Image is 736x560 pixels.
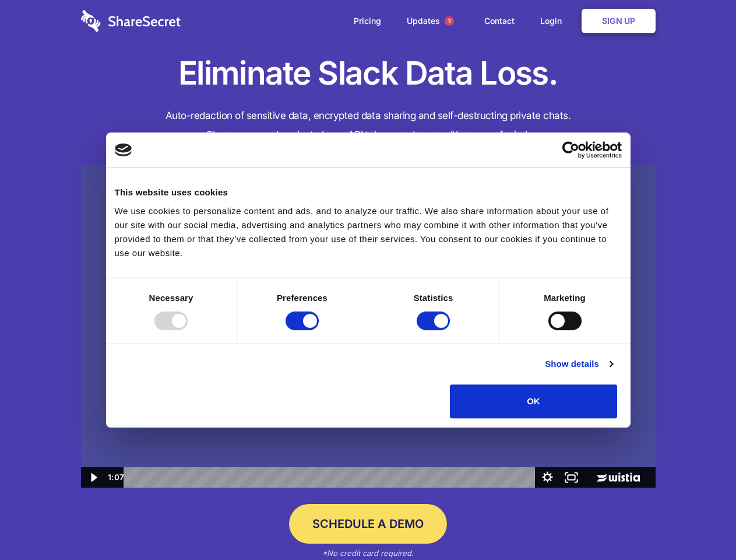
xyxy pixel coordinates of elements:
img: Sharesecret [81,164,656,488]
div: We use cookies to personalize content and ads, and to analyze our traffic. We also share informat... [115,204,622,260]
div: Playbar [133,467,530,488]
img: logo-wordmark-white-trans-d4663122ce5f474addd5e946df7df03e33cb6a1c49d2221995e7729f52c070b2.svg [81,10,181,32]
a: Wistia Logo -- Learn More [583,467,655,488]
a: Pricing [342,3,393,39]
h1: Eliminate Slack Data Loss. [81,52,656,94]
strong: Marketing [544,293,586,303]
a: Sign Up [582,9,656,33]
div: This website uses cookies [115,185,622,199]
button: OK [450,384,617,418]
button: Show settings menu [536,467,559,488]
span: 1 [445,16,454,26]
h4: Auto-redaction of sensitive data, encrypted data sharing and self-destructing private chats. Shar... [81,106,656,145]
a: Usercentrics Cookiebot - opens in a new window [520,141,622,159]
a: Show details [545,357,612,371]
a: Schedule a Demo [289,504,447,544]
strong: Preferences [277,293,327,303]
strong: Necessary [149,293,193,303]
a: Login [529,3,579,39]
button: Play Video [81,467,105,488]
strong: Statistics [414,293,453,303]
img: logo [115,143,132,156]
a: Contact [473,3,526,39]
em: *No credit card required. [322,548,414,558]
button: Fullscreen [559,467,583,488]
